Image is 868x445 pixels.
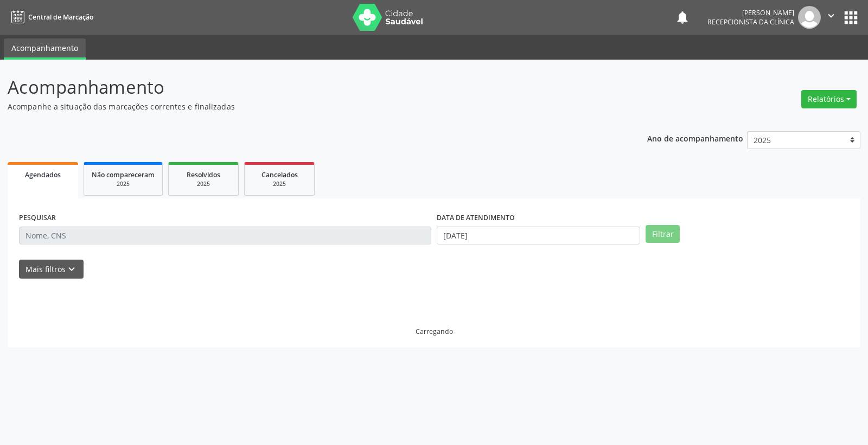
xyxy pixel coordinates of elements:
button: Filtrar [646,225,680,243]
div: 2025 [92,180,155,188]
img: img [798,6,821,29]
i:  [825,10,837,22]
button: Mais filtroskeyboard_arrow_down [19,260,84,279]
label: PESQUISAR [19,210,56,227]
button: Relatórios [801,90,857,108]
label: DATA DE ATENDIMENTO [437,210,515,227]
button: notifications [675,10,690,25]
i: keyboard_arrow_down [66,263,78,275]
div: 2025 [252,180,307,188]
div: [PERSON_NAME] [707,8,794,17]
span: Resolvidos [187,170,220,179]
input: Selecione um intervalo [437,227,640,245]
input: Nome, CNS [19,227,431,245]
span: Agendados [25,170,61,179]
span: Não compareceram [92,170,155,179]
button:  [821,6,841,29]
span: Cancelados [261,170,298,179]
div: 2025 [176,180,231,188]
a: Acompanhamento [4,38,86,60]
p: Acompanhe a situação das marcações correntes e finalizadas [8,101,604,112]
p: Acompanhamento [8,74,604,101]
span: Recepcionista da clínica [707,17,794,27]
button: apps [841,8,860,27]
span: Central de Marcação [28,12,93,22]
p: Ano de acompanhamento [647,131,743,145]
a: Central de Marcação [8,8,93,26]
div: Carregando [416,327,453,336]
